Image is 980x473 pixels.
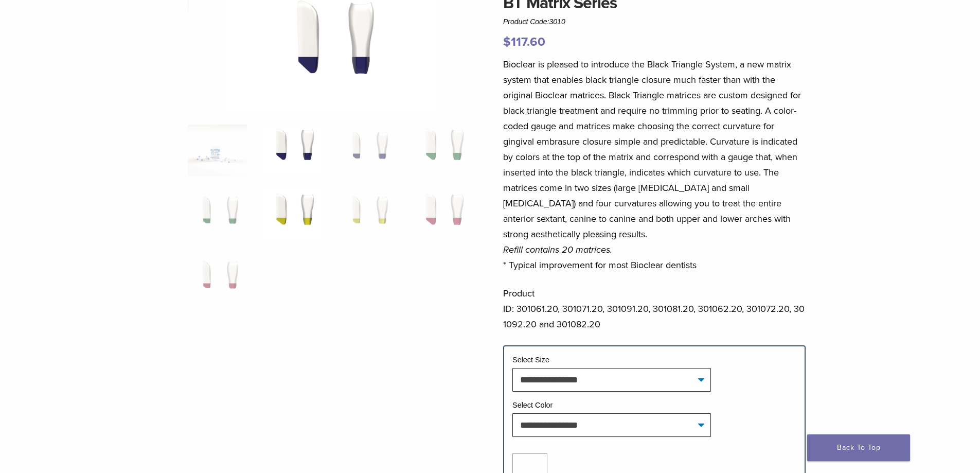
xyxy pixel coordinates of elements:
bdi: 117.60 [503,34,545,49]
p: Product ID: 301061.20, 301071.20, 301091.20, 301081.20, 301062.20, 301072.20, 301092.20 and 30108... [503,286,806,332]
img: BT Matrix Series - Image 3 [337,125,397,176]
span: $ [503,34,511,49]
label: Select Color [512,401,553,409]
img: BT Matrix Series - Image 6 [262,189,322,241]
img: BT Matrix Series - Image 9 [188,254,247,306]
img: BT Matrix Series - Image 7 [337,189,397,241]
img: BT Matrix Series - Image 2 [262,125,322,176]
img: Anterior-Black-Triangle-Series-Matrices-324x324.jpg [188,125,247,176]
span: Product Code: [503,17,565,26]
label: Select Size [512,356,549,364]
span: 3010 [549,17,565,26]
img: BT Matrix Series - Image 8 [412,189,471,241]
a: Back To Top [807,434,910,461]
em: Refill contains 20 matrices. [503,244,612,255]
p: Bioclear is pleased to introduce the Black Triangle System, a new matrix system that enables blac... [503,57,806,273]
img: BT Matrix Series - Image 5 [188,189,247,241]
img: BT Matrix Series - Image 4 [412,125,471,176]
